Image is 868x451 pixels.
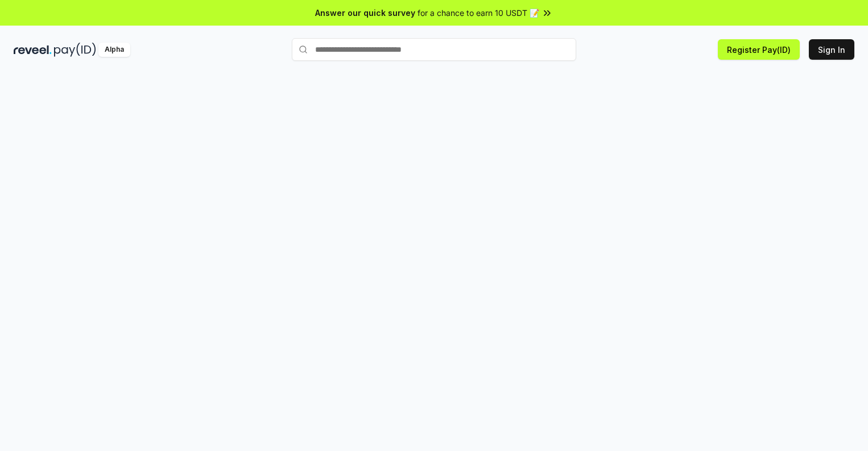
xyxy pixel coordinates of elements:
[718,39,800,60] button: Register Pay(ID)
[14,43,52,57] img: reveel_dark
[315,7,415,19] span: Answer our quick survey
[98,43,130,57] div: Alpha
[418,7,539,19] span: for a chance to earn 10 USDT 📝
[809,39,854,60] button: Sign In
[54,43,96,57] img: pay_id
